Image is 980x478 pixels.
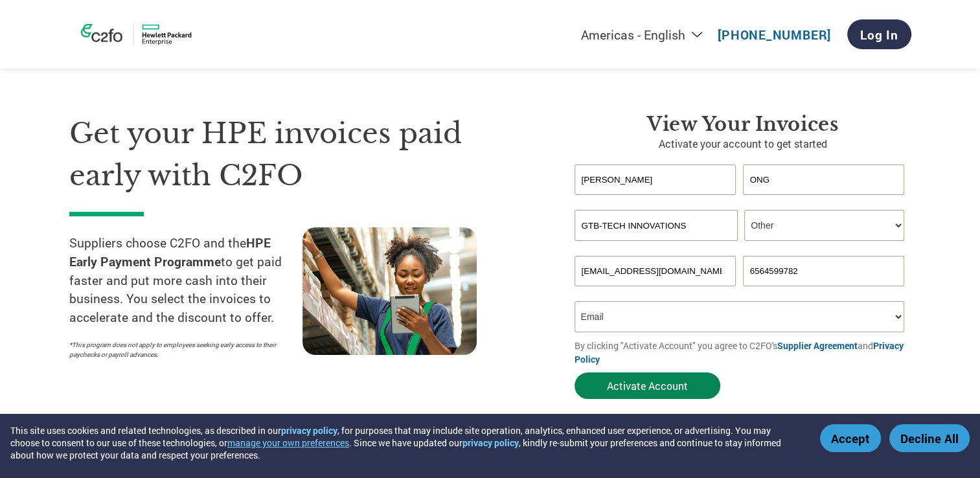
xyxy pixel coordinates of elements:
[575,256,736,286] input: Invalid Email format
[575,113,911,136] h3: View your invoices
[820,424,881,452] button: Accept
[744,210,904,241] select: Title/Role
[743,196,905,205] div: Invalid last name or last name is too long
[281,424,337,437] a: privacy policy
[777,339,858,352] a: Supplier Agreement
[69,113,536,196] h1: Get your HPE invoices paid early with C2FO
[743,256,905,286] input: Phone*
[575,196,736,205] div: Invalid first name or first name is too long
[847,19,911,49] a: Log In
[575,288,736,296] div: Inavlid Email Address
[227,437,349,449] button: manage your own preferences
[575,210,738,241] input: Your company name*
[575,242,905,251] div: Invalid company name or company name is too long
[743,288,905,296] div: Inavlid Phone Number
[718,27,831,43] a: [PHONE_NUMBER]
[69,234,271,269] strong: HPE Early Payment Programme
[743,165,905,195] input: Last Name*
[889,424,970,452] button: Decline All
[302,227,477,355] img: supply chain worker
[69,17,199,52] img: HPE
[69,340,290,359] p: *This program does not apply to employees seeking early access to their paychecks or payroll adva...
[575,136,911,152] p: Activate your account to get started
[462,437,519,449] a: privacy policy
[10,424,801,461] div: This site uses cookies and related technologies, as described in our , for purposes that may incl...
[69,234,302,327] p: Suppliers choose C2FO and the to get paid faster and put more cash into their business. You selec...
[575,339,904,365] a: Privacy Policy
[575,372,720,399] button: Activate Account
[575,339,911,366] p: By clicking "Activate Account" you agree to C2FO's and
[575,165,736,195] input: First Name*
